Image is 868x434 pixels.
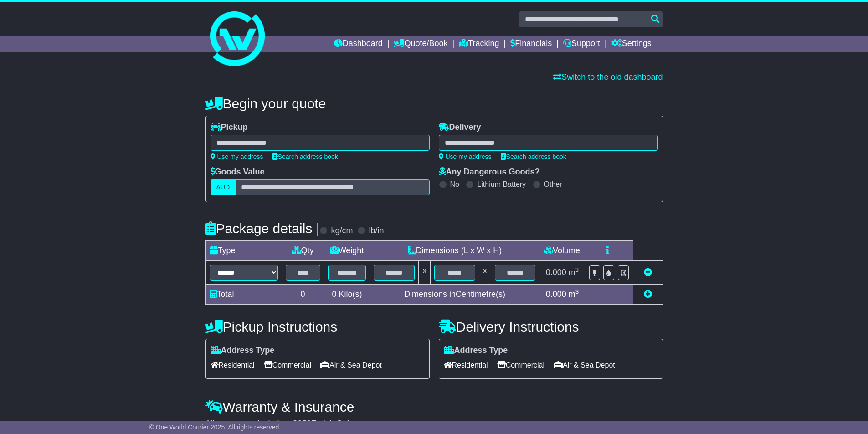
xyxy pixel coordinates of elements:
[331,226,353,236] label: kg/cm
[450,180,459,189] label: No
[553,72,663,82] a: Switch to the old dashboard
[546,268,566,277] span: 0.000
[211,153,263,160] a: Use my address
[205,319,430,334] h4: Pickup Instructions
[569,290,579,299] span: m
[205,241,282,261] td: Type
[546,290,566,299] span: 0.000
[370,285,539,305] td: Dimensions in Centimetre(s)
[320,358,382,372] span: Air & Sea Depot
[419,261,431,285] td: x
[324,285,370,305] td: Kilo(s)
[439,319,663,334] h4: Delivery Instructions
[282,241,324,261] td: Qty
[370,241,539,261] td: Dimensions (L x W x H)
[272,153,338,160] a: Search address book
[394,36,447,52] a: Quote/Book
[569,268,579,277] span: m
[369,226,384,236] label: lb/in
[477,180,526,189] label: Lithium Battery
[444,346,508,356] label: Address Type
[575,266,579,273] sup: 3
[439,153,492,160] a: Use my address
[205,399,663,414] h4: Warranty & Insurance
[211,346,275,356] label: Address Type
[497,358,544,372] span: Commercial
[324,241,370,261] td: Weight
[510,36,552,52] a: Financials
[332,290,336,299] span: 0
[205,96,663,111] h4: Begin your quote
[575,288,579,295] sup: 3
[444,358,488,372] span: Residential
[539,241,585,261] td: Volume
[479,261,491,285] td: x
[334,36,383,52] a: Dashboard
[298,419,311,428] span: 250
[459,36,499,52] a: Tracking
[211,358,255,372] span: Residential
[554,358,615,372] span: Air & Sea Depot
[205,285,282,305] td: Total
[611,36,652,52] a: Settings
[211,167,265,177] label: Goods Value
[439,123,481,133] label: Delivery
[644,268,652,277] a: Remove this item
[211,123,248,133] label: Pickup
[501,153,566,160] a: Search address book
[211,179,236,195] label: AUD
[149,424,281,431] span: © One World Courier 2025. All rights reserved.
[439,167,540,177] label: Any Dangerous Goods?
[205,221,320,236] h4: Package details |
[544,180,562,189] label: Other
[563,36,600,52] a: Support
[205,419,663,429] div: All our quotes include a $ FreightSafe warranty.
[644,290,652,299] a: Add new item
[282,285,324,305] td: 0
[264,358,311,372] span: Commercial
